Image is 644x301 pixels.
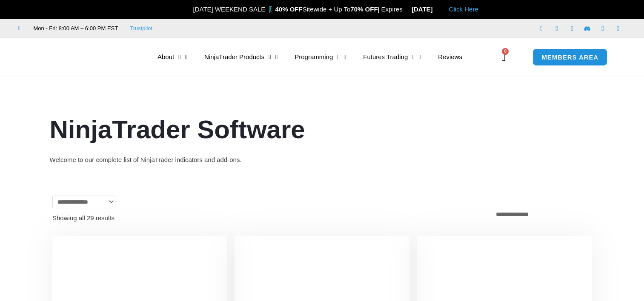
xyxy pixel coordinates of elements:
p: Showing all 29 results [52,215,114,221]
strong: 40% OFF [275,6,302,13]
a: NinjaTrader Products [196,47,286,67]
strong: 70% OFF [350,6,378,13]
a: MEMBERS AREA [532,48,607,66]
img: ⌛ [403,6,409,12]
span: Mon - Fri: 8:00 AM – 6:00 PM EST [31,23,118,34]
nav: Menu [149,47,499,67]
select: Shop order [491,208,592,220]
a: Reviews [429,47,471,67]
img: LogoAI | Affordable Indicators – NinjaTrader [31,42,123,72]
span: 0 [502,48,509,55]
a: About [149,47,196,67]
img: 🏭 [433,6,440,12]
h1: NinjaTrader Software [50,112,595,148]
a: Click Here [449,6,478,13]
div: Welcome to our complete list of NinjaTrader indicators and add-ons. [50,154,595,166]
span: [DATE] WEEKEND SALE 🏌️‍♂️ Sitewide + Up To | Expires [184,6,412,13]
span: MEMBERS AREA [541,54,598,60]
a: Trustpilot [130,23,152,34]
a: Futures Trading [355,47,429,67]
a: Programming [286,47,355,67]
a: 0 [489,45,518,69]
strong: [DATE] [412,6,440,13]
img: 🎉 [186,6,192,12]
